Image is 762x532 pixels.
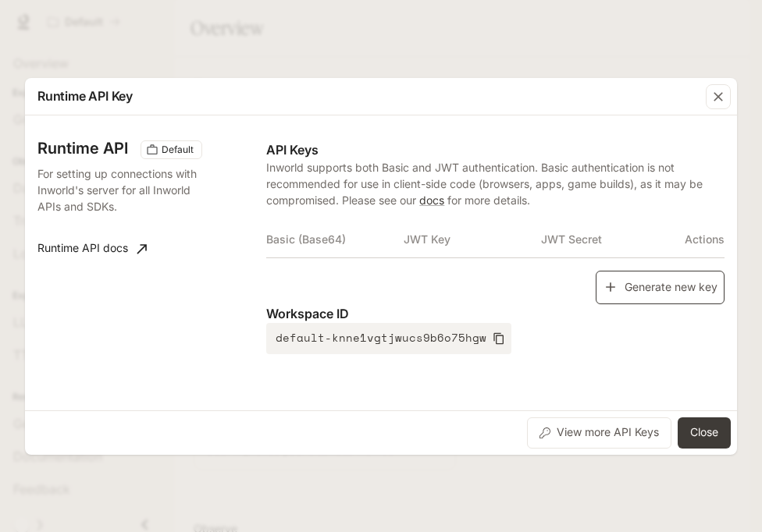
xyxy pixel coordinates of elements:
p: Runtime API Key [37,87,133,105]
button: Generate new key [596,271,725,304]
button: Close [678,417,731,449]
th: JWT Secret [541,221,678,258]
p: For setting up connections with Inworld's server for all Inworld APIs and SDKs. [37,165,200,215]
span: Default [155,143,200,157]
p: Workspace ID [266,304,725,323]
th: Basic (Base64) [266,221,404,258]
a: Runtime API docs [31,233,153,264]
button: default-knne1vgtjwucs9b6o75hgw [266,323,511,354]
a: docs [419,193,444,207]
p: Inworld supports both Basic and JWT authentication. Basic authentication is not recommended for u... [266,159,725,208]
h3: Runtime API [37,140,128,156]
th: Actions [678,221,725,258]
button: View more API Keys [527,417,671,449]
th: JWT Key [404,221,541,258]
div: These keys will apply to your current workspace only [141,140,202,159]
p: API Keys [266,140,725,159]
